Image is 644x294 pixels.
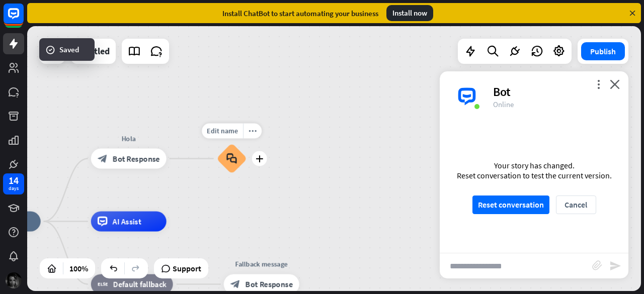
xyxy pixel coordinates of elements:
span: Support [173,260,201,276]
div: 14 [9,176,19,185]
div: Hola [84,134,174,144]
div: Your story has changed. [457,160,612,170]
i: block_bot_response [98,154,108,164]
div: 100% [66,260,91,276]
span: AI Assist [113,217,141,227]
div: Online [493,100,616,109]
div: Install ChatBot to start automating your business [222,9,378,18]
div: Fallback message [216,259,307,269]
span: Saved [59,44,79,55]
button: Reset conversation [472,195,549,214]
span: Bot Response [113,154,160,164]
button: Open LiveChat chat widget [8,4,38,34]
i: block_bot_response [230,279,240,289]
i: plus [256,155,263,162]
button: Publish [581,42,625,60]
i: success [45,45,55,55]
i: block_attachment [592,260,602,270]
button: Cancel [556,195,596,214]
div: Install now [386,5,433,21]
i: block_fallback [98,279,108,289]
i: close [610,79,620,89]
div: Untitled [77,39,110,64]
i: more_vert [594,79,603,89]
a: 14 days [3,173,24,194]
i: more_horiz [249,127,257,135]
div: Bot [493,84,616,100]
span: Bot Response [246,279,293,289]
div: days [9,185,19,192]
span: Default fallback [113,279,167,289]
span: Edit name [207,127,238,136]
i: block_faq [226,153,237,164]
div: Reset conversation to test the current version. [457,170,612,180]
i: send [609,260,621,272]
